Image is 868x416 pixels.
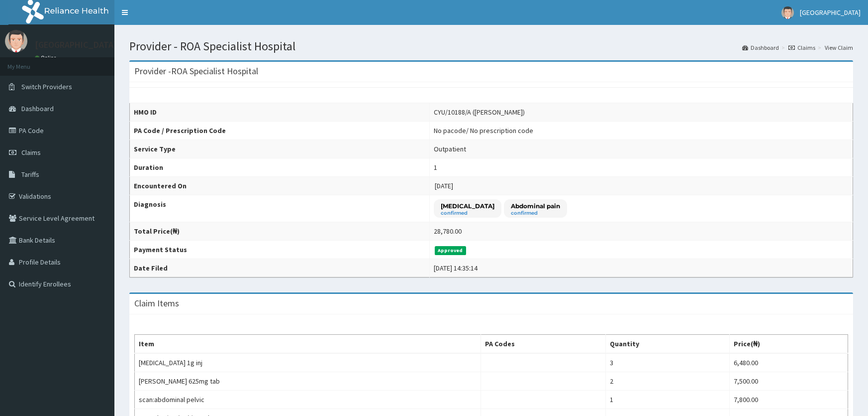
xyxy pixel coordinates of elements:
span: Tariffs [21,170,39,179]
div: 28,780.00 [434,226,462,236]
p: Abdominal pain [511,202,560,210]
span: Switch Providers [21,82,72,91]
th: Total Price(₦) [130,222,430,241]
div: Outpatient [434,144,466,154]
th: PA Codes [481,335,606,354]
span: Approved [435,246,466,255]
th: Duration [130,158,430,177]
h3: Provider - ROA Specialist Hospital [134,67,258,76]
img: User Image [781,6,794,19]
th: Diagnosis [130,195,430,222]
div: No pacode / No prescription code [434,126,533,136]
td: 7,800.00 [729,391,848,409]
span: [DATE] [435,181,453,190]
th: HMO ID [130,103,430,122]
div: 1 [434,162,437,172]
td: scan:abdominal pelvic [135,391,481,409]
th: Price(₦) [729,335,848,354]
p: [MEDICAL_DATA] [441,202,494,210]
th: Quantity [606,335,729,354]
a: View Claim [825,43,853,52]
small: confirmed [511,211,560,216]
td: 6,480.00 [729,353,848,372]
th: Date Filed [130,259,430,277]
th: Service Type [130,140,430,158]
td: [MEDICAL_DATA] 1g inj [135,353,481,372]
div: [DATE] 14:35:14 [434,263,478,273]
img: User Image [5,30,27,52]
td: 2 [606,372,729,391]
span: Dashboard [21,104,54,113]
h1: Provider - ROA Specialist Hospital [129,40,853,53]
h3: Claim Items [134,299,179,308]
th: Item [135,335,481,354]
a: Online [35,54,59,61]
small: confirmed [441,211,494,216]
th: Payment Status [130,241,430,259]
div: CYU/10188/A ([PERSON_NAME]) [434,107,525,117]
span: Claims [21,148,41,157]
span: [GEOGRAPHIC_DATA] [800,8,861,17]
th: Encountered On [130,177,430,195]
td: [PERSON_NAME] 625mg tab [135,372,481,391]
a: Claims [788,43,815,52]
td: 3 [606,353,729,372]
td: 1 [606,391,729,409]
th: PA Code / Prescription Code [130,122,430,140]
p: [GEOGRAPHIC_DATA] [35,40,117,49]
td: 7,500.00 [729,372,848,391]
a: Dashboard [742,43,779,52]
